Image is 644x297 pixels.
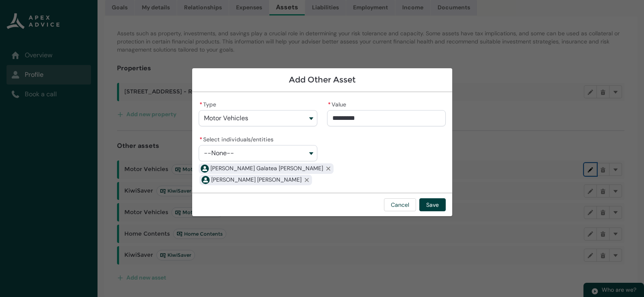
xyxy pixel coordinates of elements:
abbr: required [199,136,202,143]
span: Tara Galatea Murphy [210,164,323,173]
label: Value [327,99,349,108]
button: Remove Tara Galatea Murphy [323,163,334,174]
button: Select individuals/entities [199,145,317,161]
button: Cancel [384,198,416,211]
abbr: required [328,101,331,108]
span: --None-- [204,150,234,157]
h1: Add Other Asset [199,75,446,85]
button: Type [199,110,317,126]
button: Remove Adam Michael Warner [301,175,312,185]
abbr: required [199,101,202,108]
label: Select individuals/entities [199,134,277,143]
button: Save [419,198,446,211]
span: Adam Michael Warner [211,176,301,184]
label: Type [199,99,219,108]
span: Motor Vehicles [204,115,248,122]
